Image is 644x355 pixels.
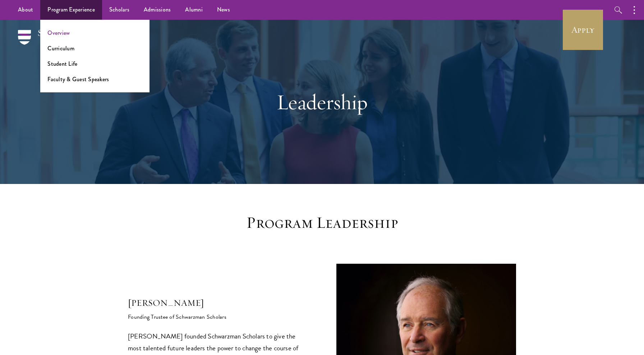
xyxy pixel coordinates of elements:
[47,44,74,52] a: Curriculum
[47,75,109,83] a: Faculty & Guest Speakers
[563,10,603,50] a: Apply
[211,213,433,233] h3: Program Leadership
[47,60,77,68] a: Student Life
[128,309,308,321] h6: Founding Trustee of Schwarzman Scholars
[47,29,70,37] a: Overview
[198,89,446,115] h1: Leadership
[128,297,308,309] h5: [PERSON_NAME]
[18,30,93,55] img: Schwarzman Scholars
